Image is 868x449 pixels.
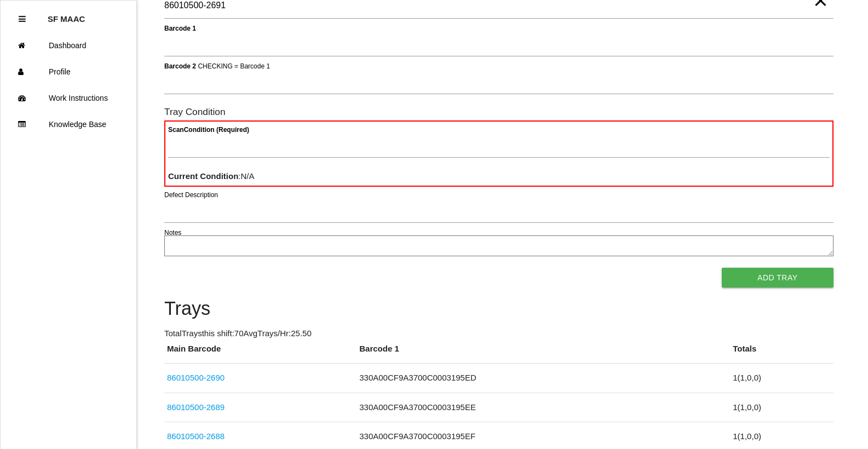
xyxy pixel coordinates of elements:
p: SF MAAC [48,6,85,24]
b: Barcode 1 [164,24,196,32]
a: Dashboard [1,32,136,59]
b: Current Condition [168,171,238,181]
th: Barcode 1 [357,343,730,364]
span: : N/A [168,171,255,181]
h4: Trays [164,298,833,319]
th: Totals [730,343,833,364]
td: 330A00CF9A3700C0003195EE [357,393,730,422]
b: Barcode 2 [164,62,196,70]
label: Defect Description [164,190,218,200]
a: Work Instructions [1,85,136,111]
th: Main Barcode [164,343,357,364]
a: Knowledge Base [1,111,136,137]
p: Total Trays this shift: 70 Avg Trays /Hr: 25.50 [164,327,833,340]
a: Profile [1,59,136,85]
button: Add Tray [722,268,833,287]
td: 330A00CF9A3700C0003195ED [357,364,730,393]
a: 86010500-2690 [167,373,225,382]
b: Scan Condition (Required) [168,126,249,134]
a: 86010500-2689 [167,402,225,412]
h6: Tray Condition [164,107,833,117]
div: Close [19,6,26,32]
label: Notes [164,228,181,238]
span: CHECKING = Barcode 1 [198,62,270,70]
td: 1 ( 1 , 0 , 0 ) [730,364,833,393]
td: 1 ( 1 , 0 , 0 ) [730,393,833,422]
a: 86010500-2688 [167,431,225,441]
